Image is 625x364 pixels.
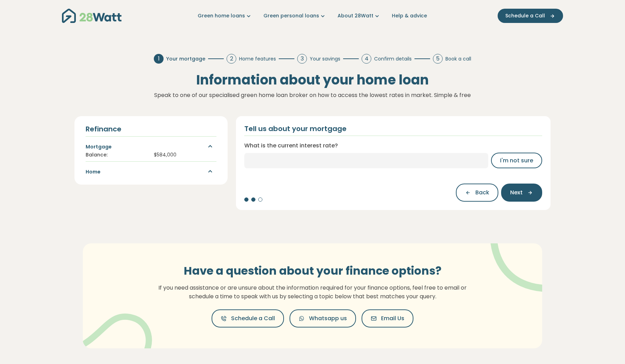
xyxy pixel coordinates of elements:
button: Back [456,184,498,202]
button: Schedule a Call [212,309,284,327]
span: Back [475,188,489,197]
div: $ 584,000 [154,151,216,159]
span: Email Us [381,314,404,323]
img: vector [472,224,563,292]
nav: Main navigation [62,7,563,25]
span: Confirm details [374,55,412,63]
h2: Tell us about your mortgage [244,124,347,133]
span: Home features [239,55,276,63]
h5: Home [86,169,101,176]
div: Balance: [86,151,148,159]
span: I'm not sure [500,156,533,165]
div: 5 [433,54,443,64]
span: Schedule a Call [505,12,545,19]
button: Next [501,184,542,202]
span: Whatsapp us [309,314,347,323]
div: 3 [297,54,307,64]
button: Whatsapp us [290,309,356,327]
a: Help & advice [392,12,427,19]
h3: Have a question about your finance options? [154,264,471,277]
button: I'm not sure [491,153,542,168]
p: Speak to one of our specialised green home loan broker on how to access the lowest rates in marke... [74,91,551,100]
span: Your savings [310,55,340,63]
h5: Mortgage [86,144,112,151]
p: If you need assistance or are unsure about the information required for your finance options, fee... [154,283,471,301]
h2: Information about your home loan [74,72,551,88]
h4: Refinance [86,124,216,134]
span: Book a call [445,55,471,63]
div: 4 [362,54,371,64]
a: Green personal loans [263,12,326,19]
div: 2 [227,54,236,64]
img: 28Watt [62,9,121,23]
span: Your mortgage [166,55,205,63]
a: Green home loans [198,12,252,19]
span: Next [510,188,523,197]
a: About 28Watt [338,12,381,19]
div: 1 [154,54,164,64]
span: Schedule a Call [231,314,275,323]
button: Schedule a Call [498,9,563,23]
button: Email Us [362,309,413,327]
label: What is the current interest rate? [244,141,338,150]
